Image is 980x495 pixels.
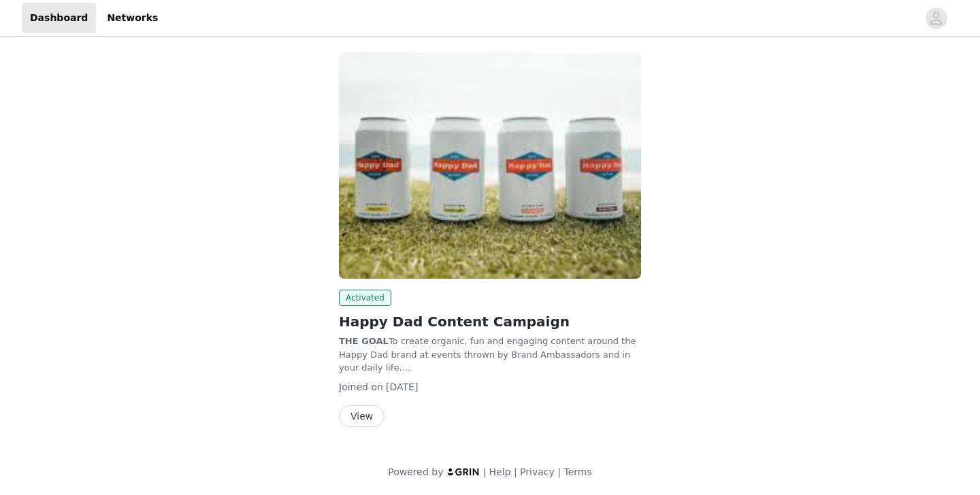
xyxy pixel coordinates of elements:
[446,467,480,476] img: logo
[930,7,943,29] div: avatar
[388,466,443,477] span: Powered by
[489,466,511,477] a: Help
[386,381,418,392] span: [DATE]
[514,466,517,477] span: |
[339,311,641,332] h2: Happy Dad Content Campaign
[22,3,96,33] a: Dashboard
[339,336,389,346] strong: THE GOAL
[339,381,383,392] span: Joined on
[339,411,385,422] a: View
[339,405,385,427] button: View
[520,466,555,477] a: Privacy
[339,52,641,279] img: All Roads Travel
[483,466,487,477] span: |
[99,3,166,33] a: Networks
[339,290,391,306] span: Activated
[557,466,561,477] span: |
[563,466,591,477] a: Terms
[339,335,641,375] p: To create organic, fun and engaging content around the Happy Dad brand at events thrown by Brand ...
